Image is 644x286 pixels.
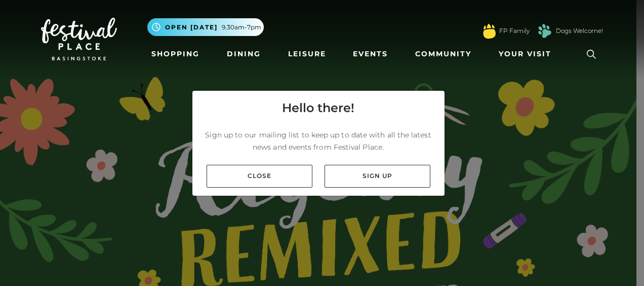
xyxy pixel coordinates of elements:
[499,26,530,35] a: FP Family
[325,165,430,188] a: Sign up
[499,49,551,59] span: Your Visit
[207,165,312,188] a: Close
[282,99,354,117] h4: Hello there!
[223,45,265,63] a: Dining
[41,18,117,60] img: Festival Place Logo
[556,26,603,35] a: Dogs Welcome!
[147,18,264,36] button: Open [DATE] 9.30am-7pm
[165,23,218,32] span: Open [DATE]
[200,129,436,153] p: Sign up to our mailing list to keep up to date with all the latest news and events from Festival ...
[147,45,204,63] a: Shopping
[222,23,261,32] span: 9.30am-7pm
[495,45,560,63] a: Your Visit
[284,45,330,63] a: Leisure
[411,45,475,63] a: Community
[349,45,392,63] a: Events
